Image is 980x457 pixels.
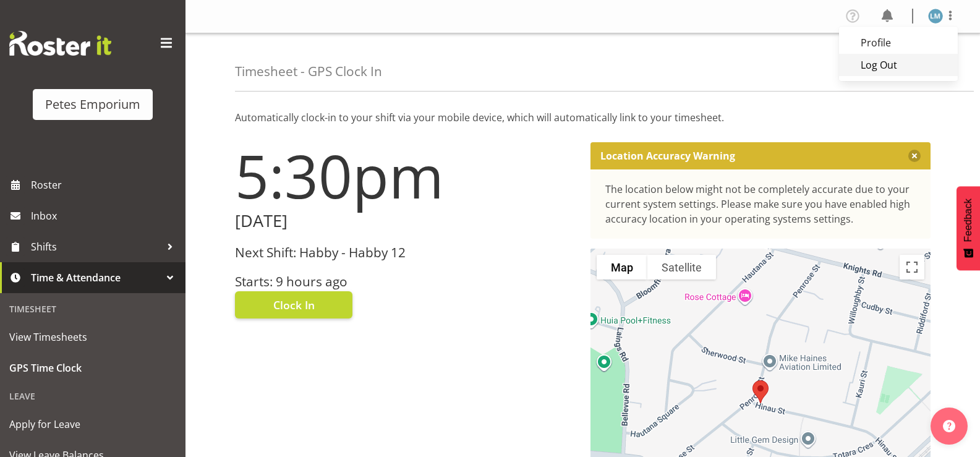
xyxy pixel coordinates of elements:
span: Feedback [963,199,974,242]
span: Shifts [31,237,161,256]
button: Feedback - Show survey [957,186,980,270]
p: Automatically clock-in to your shift via your mobile device, which will automatically link to you... [235,110,931,125]
button: Clock In [235,291,352,318]
div: Petes Emporium [45,95,140,114]
span: Time & Attendance [31,268,161,287]
span: View Timesheets [9,328,176,346]
a: GPS Time Clock [3,352,182,383]
h1: 5:30pm [235,142,576,209]
a: Profile [839,32,958,54]
button: Close message [908,150,921,162]
div: Timesheet [3,296,182,322]
a: Apply for Leave [3,409,182,440]
span: Apply for Leave [9,415,176,434]
span: Inbox [31,207,179,225]
h4: Timesheet - GPS Clock In [235,64,382,79]
span: Clock In [273,297,315,313]
a: Log Out [839,54,958,76]
span: Roster [31,176,179,194]
a: View Timesheets [3,322,182,352]
img: Rosterit website logo [9,31,111,56]
span: GPS Time Clock [9,359,176,377]
h3: Starts: 9 hours ago [235,275,576,289]
h2: [DATE] [235,211,576,231]
div: The location below might not be completely accurate due to your current system settings. Please m... [605,182,916,226]
img: lianne-morete5410.jpg [928,9,943,23]
div: Leave [3,383,182,409]
button: Show street map [597,255,647,280]
p: Location Accuracy Warning [600,150,735,162]
h3: Next Shift: Habby - Habby 12 [235,246,576,260]
button: Show satellite imagery [647,255,716,280]
img: help-xxl-2.png [943,420,955,432]
button: Toggle fullscreen view [900,255,924,280]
